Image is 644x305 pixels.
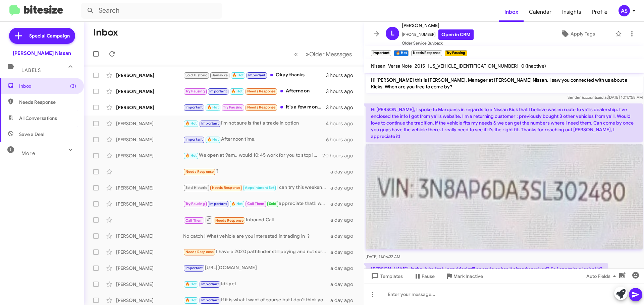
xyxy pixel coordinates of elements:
[183,248,330,256] div: I have a 2020 pathfinder still paying and not sure about the equaty
[586,270,619,282] span: Auto Fields
[183,152,322,159] div: We open at 9am.. would 10:45 work for you to stop in ?
[185,185,208,190] span: Sold Historic
[185,282,197,286] span: 🔥 Hot
[19,115,57,122] span: All Conversations
[247,89,276,93] span: Needs Response
[116,265,183,272] div: [PERSON_NAME]
[116,184,183,191] div: [PERSON_NAME]
[223,105,243,109] span: Try Pausing
[402,29,474,40] span: [PHONE_NUMBER]
[366,254,400,259] span: [DATE] 11:06:32 AM
[408,270,440,282] button: Pause
[185,250,214,254] span: Needs Response
[19,83,76,89] span: Inbox
[183,296,330,304] div: If it is what I want of course but I don't think you have anything but here is a list 4 x 4, low ...
[587,2,613,22] span: Profile
[402,21,474,29] span: [PERSON_NAME]
[185,121,197,126] span: 🔥 Hot
[207,137,219,142] span: 🔥 Hot
[415,63,425,69] span: 2015
[326,120,359,127] div: 4 hours ago
[185,105,203,109] span: Important
[309,51,352,58] span: Older Messages
[326,88,359,95] div: 3 hours ago
[185,153,197,158] span: 🔥 Hot
[543,28,612,40] button: Apply Tags
[183,168,330,175] div: ?
[116,297,183,304] div: [PERSON_NAME]
[116,136,183,143] div: [PERSON_NAME]
[183,280,330,288] div: Idk yet
[185,266,203,270] span: Important
[330,281,359,288] div: a day ago
[93,27,118,38] h1: Inbox
[290,47,302,61] button: Previous
[209,202,227,206] span: Important
[212,73,228,77] span: Jamakka
[248,73,266,77] span: Important
[185,298,197,302] span: 🔥 Hot
[330,184,359,191] div: a day ago
[212,185,240,190] span: Needs Response
[247,105,276,109] span: Needs Response
[116,72,183,79] div: [PERSON_NAME]
[116,281,183,288] div: [PERSON_NAME]
[371,63,385,69] span: Nissan
[422,270,435,282] span: Pause
[13,50,71,57] div: [PERSON_NAME] Nissan
[330,201,359,207] div: a day ago
[302,47,356,61] button: Next
[231,202,243,206] span: 🔥 Hot
[185,169,214,174] span: Needs Response
[294,50,298,58] span: «
[21,150,35,156] span: More
[116,120,183,127] div: [PERSON_NAME]
[440,270,488,282] button: Mark Inactive
[402,40,474,47] span: Older Service Buyback
[557,2,587,22] a: Insights
[366,263,608,275] p: [PERSON_NAME], is the Juke that I provided still en route or has it already arrived? So I can tak...
[183,216,330,224] div: Inbound Call
[185,137,203,142] span: Important
[183,71,326,79] div: Okay thanks
[330,217,359,223] div: a day ago
[209,89,227,93] span: Important
[9,28,75,44] a: Special Campaign
[524,2,557,22] span: Calendar
[215,218,244,223] span: Needs Response
[596,95,608,100] span: said at
[183,120,326,127] div: I'm not sure is that a trade in option
[330,265,359,272] div: a day ago
[322,152,359,159] div: 20 hours ago
[183,184,330,192] div: I can try this weekend, with [PERSON_NAME]. I don't have a time though
[116,233,183,239] div: [PERSON_NAME]
[116,201,183,207] div: [PERSON_NAME]
[81,3,222,19] input: Search
[619,5,630,16] div: AS
[232,73,244,77] span: 🔥 Hot
[521,63,546,69] span: 0 (Inactive)
[290,47,356,61] nav: Page navigation example
[330,168,359,175] div: a day ago
[370,270,403,282] span: Templates
[581,270,624,282] button: Auto Fields
[366,74,643,93] p: Hi [PERSON_NAME] this is [PERSON_NAME], Manager at [PERSON_NAME] Nissan. I saw you connected with...
[330,249,359,255] div: a day ago
[201,121,219,126] span: Important
[183,136,326,143] div: Afternoon time.
[330,233,359,239] div: a day ago
[29,32,70,39] span: Special Campaign
[245,185,274,190] span: Appointment Set
[613,5,637,16] button: AS
[571,28,595,40] span: Apply Tags
[116,88,183,95] div: [PERSON_NAME]
[201,298,219,302] span: Important
[428,63,519,69] span: [US_VEHICLE_IDENTIFICATION_NUMBER]
[568,95,643,100] span: Sender account [DATE] 10:17:58 AM
[70,83,76,89] span: (3)
[207,105,219,109] span: 🔥 Hot
[499,2,524,22] a: Inbox
[364,270,408,282] button: Templates
[391,28,394,39] span: L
